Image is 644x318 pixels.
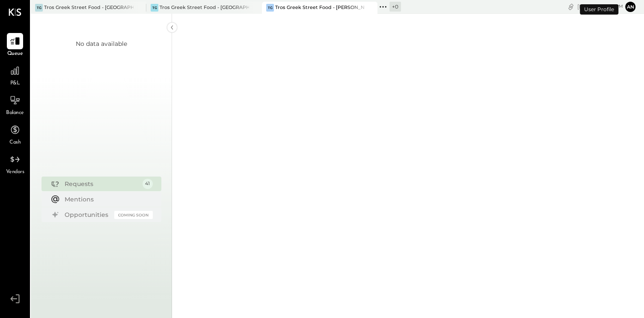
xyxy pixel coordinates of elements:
div: TG [151,4,158,12]
div: + 0 [389,2,401,12]
div: [DATE] [577,3,623,11]
div: 41 [142,179,153,189]
div: Tros Greek Street Food - [GEOGRAPHIC_DATA] [160,4,249,11]
div: Coming Soon [114,211,153,219]
div: Requests [65,180,138,188]
span: 1 : 39 [597,3,614,11]
div: No data available [76,39,127,48]
a: P&L [0,63,30,87]
span: P&L [10,80,20,87]
a: Cash [0,122,30,147]
span: Queue [7,50,23,58]
a: Queue [0,33,30,58]
button: An [625,2,635,12]
div: copy link [567,2,575,11]
span: Vendors [6,168,24,176]
div: Mentions [65,195,148,204]
div: User Profile [580,4,618,15]
div: Opportunities [65,210,110,219]
a: Vendors [0,151,30,176]
div: Tros Greek Street Food - [PERSON_NAME] [275,4,365,11]
div: TG [35,4,43,12]
span: Cash [9,139,21,147]
div: Tros Greek Street Food - [GEOGRAPHIC_DATA] [44,4,134,11]
div: TG [266,4,274,12]
span: pm [616,3,623,9]
a: Balance [0,92,30,117]
span: Balance [6,109,24,117]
